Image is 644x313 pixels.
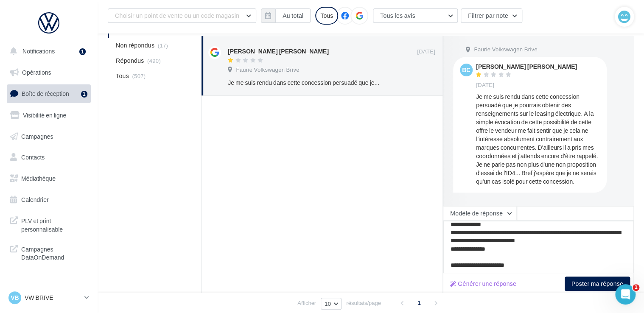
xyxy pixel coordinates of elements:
[5,106,92,124] a: Visibilité en ligne
[21,154,45,161] span: Contacts
[615,284,636,305] iframe: Intercom live chat
[116,41,154,50] span: Non répondus
[21,215,87,233] span: PLV et print personnalisable
[5,64,92,81] a: Opérations
[81,91,87,98] div: 1
[21,175,56,182] span: Médiathèque
[380,12,415,19] span: Tous les avis
[11,293,19,302] span: VB
[474,46,537,53] span: Faurie Volkswagen Brive
[5,42,89,60] button: Notifications 1
[315,7,338,25] div: Tous
[373,8,458,23] button: Tous les avis
[115,12,239,19] span: Choisir un point de vente ou un code magasin
[476,64,577,70] div: [PERSON_NAME] [PERSON_NAME]
[5,212,92,237] a: PLV et print personnalisable
[325,300,331,307] span: 10
[22,69,51,76] span: Opérations
[346,299,381,307] span: résultats/page
[461,8,522,23] button: Filtrer par note
[261,8,311,23] button: Au total
[228,47,329,56] div: [PERSON_NAME] [PERSON_NAME]
[22,90,69,97] span: Boîte de réception
[476,92,600,186] div: Je me suis rendu dans cette concession persuadé que je pourrais obtenir des renseignements sur le...
[116,56,144,65] span: Répondus
[565,277,630,291] button: Poster ma réponse
[236,66,299,74] span: Faurie Volkswagen Brive
[23,112,66,119] span: Visibilité en ligne
[412,296,426,310] span: 1
[147,57,161,64] span: (490)
[21,243,87,262] span: Campagnes DataOnDemand
[275,8,311,23] button: Au total
[22,48,55,55] span: Notifications
[7,290,91,306] a: VB VW BRIVE
[5,148,92,166] a: Contacts
[108,8,256,23] button: Choisir un point de vente ou un code magasin
[321,298,342,310] button: 10
[5,128,92,145] a: Campagnes
[132,73,146,79] span: (507)
[5,191,92,209] a: Calendrier
[25,293,81,302] p: VW BRIVE
[633,284,639,291] span: 1
[5,84,92,103] a: Boîte de réception1
[476,81,494,89] span: [DATE]
[158,42,168,49] span: (17)
[417,48,435,56] span: [DATE]
[228,78,380,87] div: Je me suis rendu dans cette concession persuadé que je pourrais obtenir des renseignements sur le...
[116,72,129,80] span: Tous
[447,279,520,289] button: Générer une réponse
[443,206,517,221] button: Modèle de réponse
[5,170,92,187] a: Médiathèque
[79,48,86,55] div: 1
[21,196,49,203] span: Calendrier
[297,299,316,307] span: Afficher
[462,66,470,74] span: bc
[21,132,53,140] span: Campagnes
[5,240,92,265] a: Campagnes DataOnDemand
